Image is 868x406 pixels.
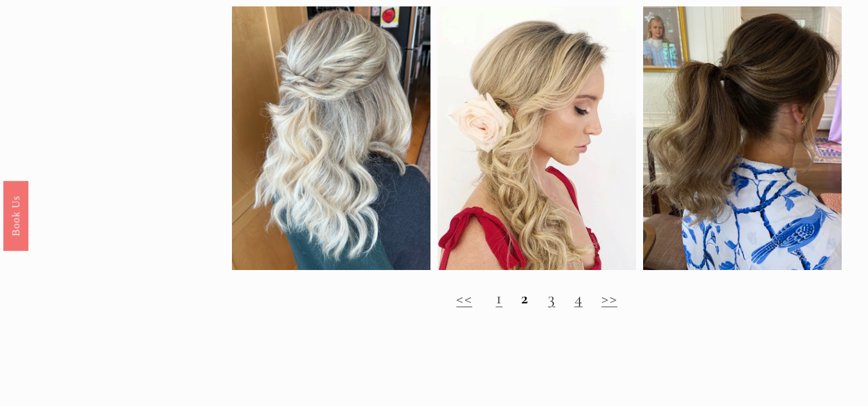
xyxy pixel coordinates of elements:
a: << [456,287,472,309]
a: Book Us [3,180,28,250]
strong: 2 [521,287,529,309]
a: 1 [496,287,502,309]
a: 3 [548,287,555,309]
a: >> [601,287,617,309]
a: 4 [574,287,583,309]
